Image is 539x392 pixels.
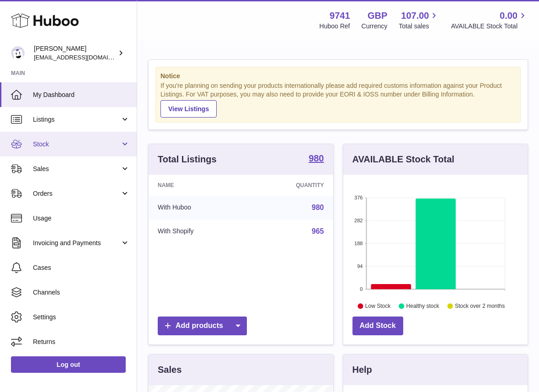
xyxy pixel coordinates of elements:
span: 0.00 [500,10,518,22]
a: 965 [312,227,324,235]
span: Total sales [399,22,439,31]
span: AVAILABLE Stock Total [451,22,528,31]
span: Sales [33,165,120,173]
span: 107.00 [401,10,429,22]
text: 376 [354,195,363,200]
text: 282 [354,218,363,223]
td: With Huboo [149,196,248,220]
strong: 980 [309,154,324,163]
h3: Help [352,364,372,376]
h3: AVAILABLE Stock Total [352,153,454,166]
text: Low Stock [365,303,390,309]
span: [EMAIL_ADDRESS][DOMAIN_NAME] [34,54,134,61]
div: Huboo Ref [320,22,350,31]
a: Log out [11,356,126,373]
img: aaronconwaysbo@gmail.com [11,46,25,60]
span: Usage [33,214,130,223]
span: Channels [33,288,130,297]
span: Listings [33,115,120,124]
strong: 9741 [330,10,350,22]
a: 980 [309,154,324,165]
text: 188 [354,241,363,246]
span: Stock [33,140,120,149]
a: 0.00 AVAILABLE Stock Total [451,10,528,31]
a: Add products [158,317,247,335]
strong: Notice [160,72,516,81]
a: Add Stock [352,317,403,335]
h3: Total Listings [158,153,217,166]
div: Currency [362,22,388,31]
span: Orders [33,189,120,198]
strong: GBP [368,10,387,22]
text: 0 [360,286,363,292]
span: Invoicing and Payments [33,239,120,247]
div: If you're planning on sending your products internationally please add required customs informati... [160,81,516,117]
span: My Dashboard [33,91,130,99]
text: Stock over 2 months [455,303,505,309]
h3: Sales [158,364,181,376]
a: 980 [312,204,324,211]
span: Returns [33,338,130,346]
span: Settings [33,313,130,322]
a: 107.00 Total sales [399,10,439,31]
span: Cases [33,263,130,272]
a: View Listings [160,100,217,118]
text: 94 [357,263,363,269]
td: With Shopify [149,220,248,243]
th: Name [149,175,248,196]
th: Quantity [248,175,333,196]
div: [PERSON_NAME] [34,44,116,62]
text: Healthy stock [406,303,439,309]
